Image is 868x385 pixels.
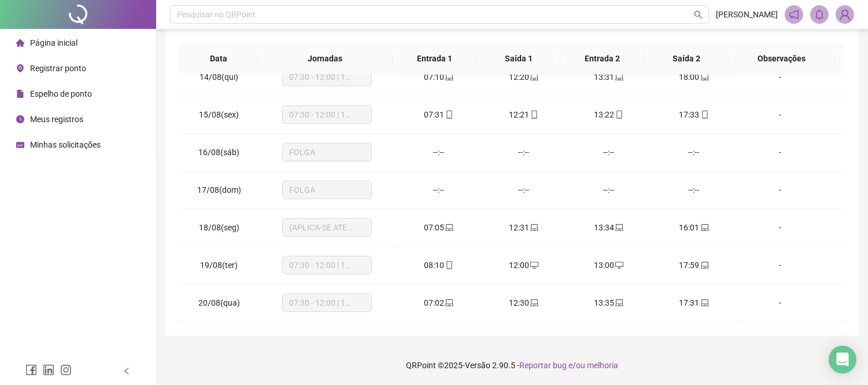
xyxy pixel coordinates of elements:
[644,43,728,75] th: Saída 2
[16,90,24,98] span: file
[529,111,538,119] span: mobile
[200,261,238,270] span: 19/08(ter)
[789,9,799,20] span: notification
[746,259,814,272] div: -
[716,8,778,21] span: [PERSON_NAME]
[405,296,472,309] div: 07:02
[575,71,642,83] div: 13:31
[199,110,239,119] span: 15/08(sex)
[560,43,644,75] th: Entrada 2
[405,221,472,234] div: 07:05
[490,108,557,121] div: 12:21
[694,10,703,19] span: search
[746,184,814,196] div: -
[519,361,618,370] span: Reportar bug e/ou melhoria
[405,71,472,83] div: 07:10
[444,223,453,232] span: laptop
[575,184,642,196] div: --:--
[289,181,365,199] span: FOLGA
[660,184,727,196] div: --:--
[43,364,54,376] span: linkedin
[289,106,365,123] span: 07:30 - 12:00 | 13:00 - 17:18
[444,299,453,307] span: laptop
[16,141,24,149] span: schedule
[490,259,557,272] div: 12:00
[477,43,560,75] th: Saída 1
[490,184,557,196] div: --:--
[198,298,240,307] span: 20/08(qua)
[197,185,241,195] span: 17/08(dom)
[30,89,92,98] span: Espelho de ponto
[200,72,238,82] span: 14/08(qui)
[529,73,538,81] span: laptop
[30,64,86,73] span: Registrar ponto
[746,108,814,121] div: -
[660,259,727,272] div: 17:59
[16,64,24,72] span: environment
[660,221,727,234] div: 16:01
[529,261,538,269] span: desktop
[700,111,709,119] span: mobile
[728,43,835,75] th: Observações
[16,39,24,47] span: home
[746,71,814,83] div: -
[444,73,453,81] span: laptop
[529,299,538,307] span: laptop
[289,219,365,236] span: (APLICA-SE ATESTADO)
[529,223,538,232] span: laptop
[614,223,623,232] span: laptop
[829,346,856,373] div: Open Intercom Messenger
[575,259,642,272] div: 13:00
[614,111,623,119] span: mobile
[465,361,490,370] span: Versão
[30,115,83,124] span: Meus registros
[393,43,477,75] th: Entrada 1
[700,73,709,81] span: laptop
[257,43,393,75] th: Jornadas
[198,148,239,157] span: 16/08(sáb)
[746,221,814,234] div: -
[444,261,453,269] span: mobile
[30,38,77,47] span: Página inicial
[289,294,365,311] span: 07:30 - 12:00 | 13:00 - 17:18
[575,221,642,234] div: 13:34
[405,184,472,196] div: --:--
[405,259,472,272] div: 08:10
[575,146,642,159] div: --:--
[444,111,453,119] span: mobile
[490,221,557,234] div: 12:31
[746,146,814,159] div: -
[660,146,727,159] div: --:--
[16,115,24,123] span: clock-circle
[737,52,826,65] span: Observações
[199,223,239,232] span: 18/08(seg)
[660,71,727,83] div: 18:00
[614,299,623,307] span: laptop
[289,256,365,274] span: 07:30 - 12:00 | 13:00 - 17:18
[814,9,825,20] span: bell
[660,108,727,121] div: 17:33
[575,108,642,121] div: 13:22
[660,296,727,309] div: 17:31
[289,68,365,86] span: 07:30 - 12:00 | 13:00 - 17:18
[746,296,814,309] div: -
[123,367,131,375] span: left
[700,299,709,307] span: laptop
[60,364,72,376] span: instagram
[700,223,709,232] span: laptop
[575,296,642,309] div: 13:35
[490,71,557,83] div: 12:20
[179,43,257,75] th: Data
[490,296,557,309] div: 12:30
[490,146,557,159] div: --:--
[614,73,623,81] span: laptop
[836,6,854,23] img: 87951
[30,140,101,149] span: Minhas solicitações
[289,144,365,161] span: FOLGA
[25,364,37,376] span: facebook
[405,146,472,159] div: --:--
[405,108,472,121] div: 07:31
[614,261,623,269] span: desktop
[700,261,709,269] span: laptop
